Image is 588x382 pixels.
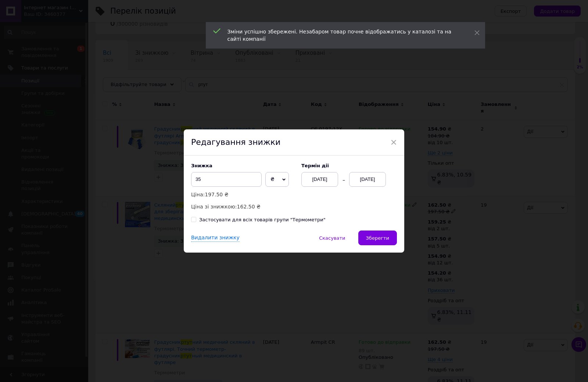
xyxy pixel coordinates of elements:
[191,163,212,168] span: Знижка
[191,138,280,147] span: Редагування знижки
[301,163,397,168] label: Термін дії
[366,235,389,241] span: Зберегти
[311,231,353,245] button: Скасувати
[319,235,345,241] span: Скасувати
[390,136,397,149] span: ×
[270,176,275,182] span: ₴
[191,172,262,187] input: 0
[349,172,386,187] div: [DATE]
[227,28,456,43] div: Зміни успішно збережені. Незабаром товар почне відображатись у каталозі та на сайті компанії
[199,217,326,223] div: Застосувати для всіх товарів групи "Термометри"
[301,172,338,187] div: [DATE]
[237,204,261,210] span: 162.50 ₴
[191,203,294,211] p: Ціна зі знижкою:
[191,190,294,199] p: Ціна:
[205,192,228,197] span: 197.50 ₴
[191,234,240,242] div: Видалити знижку
[358,231,397,245] button: Зберегти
